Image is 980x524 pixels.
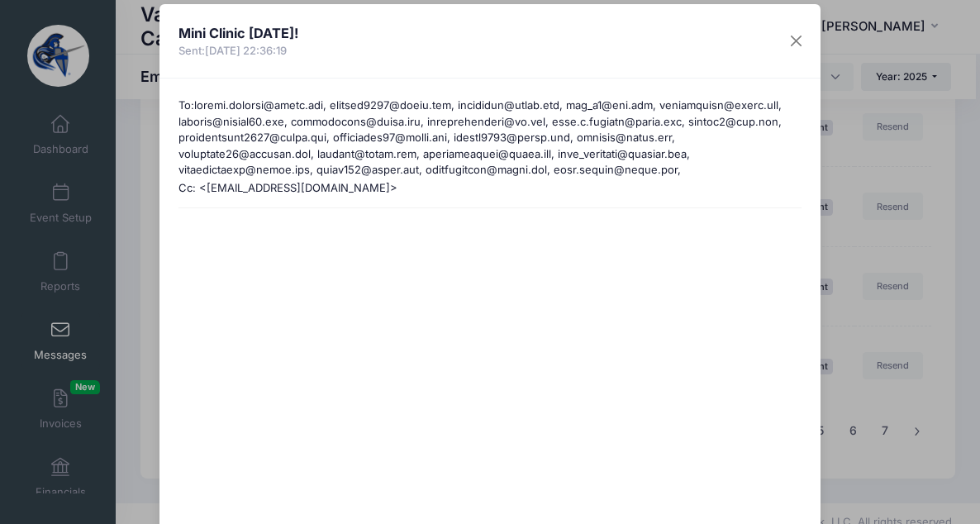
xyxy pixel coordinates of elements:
[178,43,298,60] span: Sent:
[170,98,810,180] div: To:
[178,23,298,43] h4: Mini Clinic [DATE]!
[782,26,811,56] button: Close
[170,180,810,197] div: Cc: <[EMAIL_ADDRESS][DOMAIN_NAME]>
[178,98,796,402] span: loremi.dolorsi@ametc.adi, elitsed9297@doeiu.tem, incididun@utlab.etd, mag_a1@eni.adm, veniamquisn...
[205,44,287,57] span: [DATE] 22:36:19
